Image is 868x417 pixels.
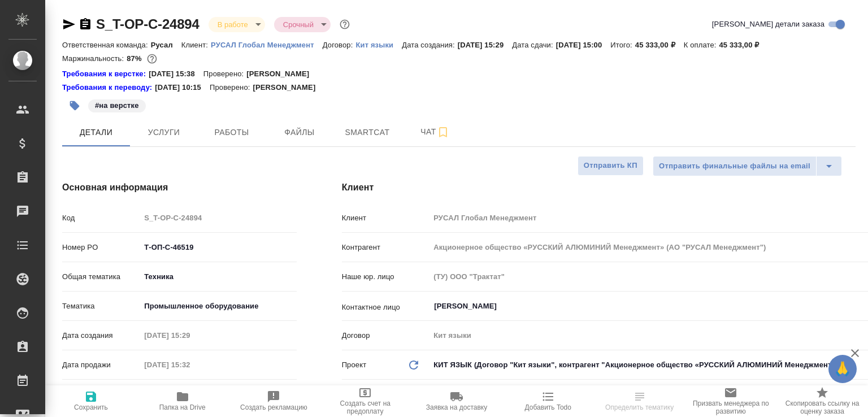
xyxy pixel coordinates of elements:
p: Наше юр. лицо [342,271,430,283]
div: Техника [140,267,296,286]
span: Отправить финальные файлы на email [659,160,810,173]
button: Скопировать ссылку для ЯМессенджера [62,18,76,31]
p: Общая тематика [62,271,140,283]
button: Доп статусы указывают на важность/срочность заказа [337,17,352,32]
div: В работе [209,17,265,32]
span: Создать счет на предоплату [326,399,404,415]
button: Срочный [280,20,317,29]
p: Дата продажи [62,359,140,371]
button: Сохранить [45,385,137,417]
span: Сохранить [74,403,108,411]
button: Скопировать ссылку [79,18,92,31]
p: Контактное лицо [342,302,430,313]
p: Дата сдачи: [512,41,555,49]
p: Русал [151,41,181,49]
p: Итого: [610,41,635,49]
p: [DATE] 15:00 [556,41,611,49]
svg: Подписаться [436,125,450,139]
p: Проект [342,359,367,371]
button: Добавить Todo [502,385,594,417]
p: РУСАЛ Глобал Менеджмент [211,41,323,49]
h4: Основная информация [62,181,297,194]
p: Договор [342,330,430,341]
p: [PERSON_NAME] [253,82,324,93]
p: [PERSON_NAME] [246,68,318,80]
input: Пустое поле [140,210,296,226]
span: Услуги [137,125,191,140]
p: Проверено: [210,82,253,93]
p: [DATE] 15:29 [458,41,513,49]
span: Чат [408,125,462,139]
span: Smartcat [340,125,394,140]
button: Добавить тэг [62,93,87,118]
button: Скопировать ссылку на оценку заказа [776,385,868,417]
span: Скопировать ссылку на оценку заказа [783,399,861,415]
div: Нажми, чтобы открыть папку с инструкцией [62,68,149,80]
p: К оплате: [684,41,719,49]
span: 🙏 [833,357,852,381]
span: Папка на Drive [159,403,206,411]
span: [PERSON_NAME] детали заказа [712,19,824,30]
h4: Клиент [342,181,856,194]
p: Кит языки [355,41,402,49]
span: Добавить Todo [525,403,571,411]
input: Пустое поле [140,327,239,344]
p: 45 333,00 ₽ [635,41,684,49]
p: Код [62,212,140,224]
p: Маржинальность: [62,54,127,63]
button: Создать рекламацию [228,385,320,417]
p: Тематика [62,301,140,312]
p: Ответственная команда: [62,41,151,49]
a: Кит языки [355,40,402,49]
a: Требования к переводу: [62,82,155,93]
p: 45 333,00 ₽ [719,41,767,49]
span: Заявка на доставку [426,403,487,411]
div: В работе [274,17,331,32]
span: Детали [69,125,123,140]
span: Призвать менеджера по развитию [692,399,770,415]
p: Номер PO [62,242,140,253]
span: Определить тематику [605,403,674,411]
button: 4812.00 RUB; [145,51,159,66]
div: Промышленное оборудование [140,297,296,316]
button: Папка на Drive [137,385,228,417]
p: Дата создания [62,330,140,341]
span: Работы [205,125,259,140]
span: Файлы [272,125,327,140]
button: Определить тематику [594,385,685,417]
a: Требования к верстке: [62,68,149,80]
button: Отправить финальные файлы на email [653,156,817,176]
input: Пустое поле [140,357,239,373]
button: Open [863,305,865,307]
p: Клиент: [181,41,211,49]
p: Дата создания: [402,41,457,49]
span: на верстке [87,100,147,110]
p: Контрагент [342,242,430,253]
button: 🙏 [828,355,857,383]
button: Отправить КП [578,156,644,176]
p: Проверено: [203,68,247,80]
a: РУСАЛ Глобал Менеджмент [211,40,323,49]
span: Создать рекламацию [240,403,307,411]
p: #на верстке [95,100,139,111]
div: Нажми, чтобы открыть папку с инструкцией [62,82,155,93]
p: 87% [127,54,144,63]
a: S_T-OP-C-24894 [96,16,199,32]
button: Создать счет на предоплату [319,385,411,417]
div: split button [653,156,842,176]
button: Заявка на доставку [411,385,502,417]
p: [DATE] 10:15 [155,82,210,93]
p: Договор: [323,41,356,49]
span: Отправить КП [584,159,637,172]
button: В работе [214,20,251,29]
input: ✎ Введи что-нибудь [140,239,296,255]
p: [DATE] 15:38 [149,68,203,80]
button: Призвать менеджера по развитию [685,385,776,417]
p: Клиент [342,212,430,224]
